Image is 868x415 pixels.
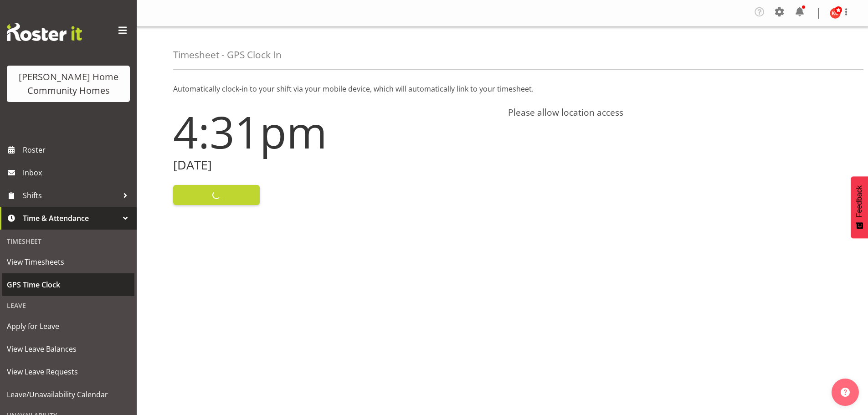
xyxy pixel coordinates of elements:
[7,255,130,269] span: View Timesheets
[173,158,497,172] h2: [DATE]
[173,83,832,94] p: Automatically clock-in to your shift via your mobile device, which will automatically link to you...
[2,315,134,338] a: Apply for Leave
[7,365,130,379] span: View Leave Requests
[2,360,134,383] a: View Leave Requests
[855,185,863,217] span: Feedback
[16,70,121,97] div: [PERSON_NAME] Home Community Homes
[173,50,282,60] h4: Timesheet - GPS Clock In
[2,251,134,273] a: View Timesheets
[851,176,868,238] button: Feedback - Show survey
[7,23,82,41] img: Rosterit website logo
[7,278,130,292] span: GPS Time Clock
[830,8,841,19] img: kirsty-crossley8517.jpg
[23,143,132,157] span: Roster
[7,388,130,401] span: Leave/Unavailability Calendar
[2,338,134,360] a: View Leave Balances
[2,273,134,296] a: GPS Time Clock
[2,296,134,315] div: Leave
[23,166,132,179] span: Inbox
[508,107,832,118] h4: Please allow location access
[7,319,130,333] span: Apply for Leave
[23,189,118,202] span: Shifts
[841,388,850,397] img: help-xxl-2.png
[2,383,134,406] a: Leave/Unavailability Calendar
[173,107,497,156] h1: 4:31pm
[7,342,130,356] span: View Leave Balances
[23,211,118,225] span: Time & Attendance
[2,232,134,251] div: Timesheet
